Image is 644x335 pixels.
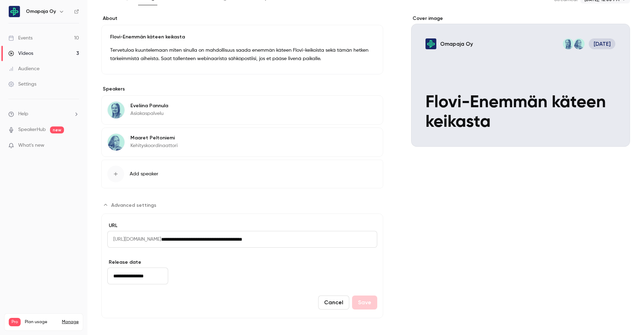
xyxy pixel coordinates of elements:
[130,170,158,177] span: Add speaker
[50,126,64,133] span: new
[130,110,168,117] p: Asiakaspalvelu
[8,110,79,118] li: help-dropdown-opener
[130,142,178,149] p: Kehityskoordinaattori
[18,126,46,133] a: SpeakerHub
[108,134,124,151] img: Maaret Peltoniemi
[107,259,168,266] label: Release date
[110,46,374,63] p: Tervetuloa kuuntelemaan miten sinulla on mahdollisuus saada enemmän käteen Flovi-keikoista sekä t...
[18,110,28,118] span: Help
[101,95,383,125] div: Eveliina PannulaEveliina PannulaAsiakaspalvelu
[107,231,161,248] span: [URL][DOMAIN_NAME]
[101,160,383,188] button: Add speaker
[25,319,58,325] span: Plan usage
[318,296,349,309] button: Cancel
[101,128,383,157] div: Maaret PeltoniemiMaaret PeltoniemiKehityskoordinaattori
[18,142,44,149] span: What's new
[71,143,79,149] iframe: Noticeable Trigger
[8,81,36,88] div: Settings
[130,134,178,141] p: Maaret Peltoniemi
[110,34,374,41] p: Flovi-Enemmän käteen keikasta
[8,50,33,57] div: Videos
[8,65,40,72] div: Audience
[9,318,21,326] span: Pro
[107,222,377,229] label: URL
[101,86,383,93] label: Speakers
[101,15,383,22] label: About
[107,268,168,284] input: Fri, Sep 19, 2025
[130,102,168,109] p: Eveliina Pannula
[108,102,124,118] img: Eveliina Pannula
[111,202,156,209] span: Advanced settings
[9,6,20,17] img: Omapaja Oy
[26,8,56,15] h6: Omapaja Oy
[101,199,383,318] section: Advanced settings
[8,35,33,42] div: Events
[411,15,630,22] label: Cover image
[62,319,79,325] a: Manage
[411,15,630,147] section: Cover image
[101,199,160,211] button: Advanced settings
